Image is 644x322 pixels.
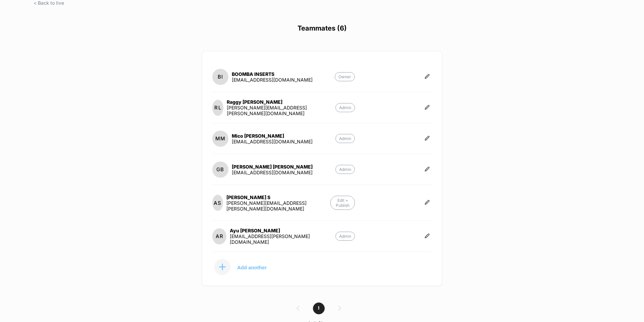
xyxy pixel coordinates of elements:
p: RL [214,104,221,111]
p: Admin [335,134,355,143]
div: [PERSON_NAME] [PERSON_NAME] [232,164,313,170]
p: Owner [335,72,355,81]
div: [PERSON_NAME][EMAIL_ADDRESS][PERSON_NAME][DOMAIN_NAME] [227,105,335,116]
div: [PERSON_NAME] S [226,194,331,200]
p: Admin [335,103,355,112]
p: AR [216,233,223,239]
p: Admin [335,232,355,241]
div: [EMAIL_ADDRESS][DOMAIN_NAME] [232,139,313,144]
div: BOOMBA INSERTS [232,71,313,77]
span: 1 [313,303,325,314]
p: Add another [237,266,267,269]
div: Ayu [PERSON_NAME] [230,228,335,233]
p: Admin [335,165,355,174]
div: [EMAIL_ADDRESS][DOMAIN_NAME] [232,170,313,175]
p: MM [215,135,225,142]
p: GB [216,166,224,173]
div: [EMAIL_ADDRESS][DOMAIN_NAME] [232,77,313,83]
div: [PERSON_NAME][EMAIL_ADDRESS][PERSON_NAME][DOMAIN_NAME] [226,200,331,212]
div: [EMAIL_ADDRESS][PERSON_NAME][DOMAIN_NAME] [230,233,335,245]
p: BI [218,74,223,80]
p: Edit + Publish [330,196,355,210]
div: Mico [PERSON_NAME] [232,133,313,139]
div: Raggy [PERSON_NAME] [227,99,335,105]
button: Add another [212,259,279,275]
p: AS [214,200,221,206]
